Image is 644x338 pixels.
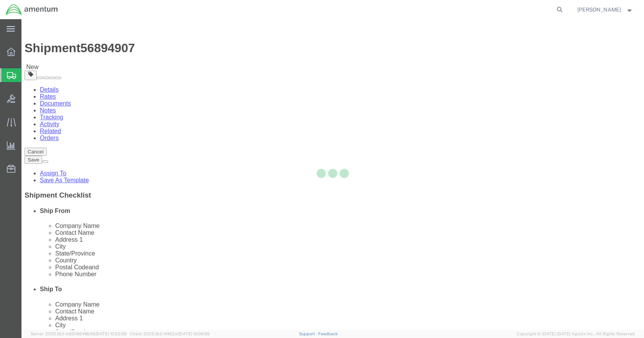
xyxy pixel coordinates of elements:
[577,5,634,14] button: [PERSON_NAME]
[577,5,621,14] span: William Glazer
[130,331,210,336] span: Client: 2025.19.0-1f462a1
[299,331,318,336] a: Support
[31,331,127,336] span: Server: 2025.19.0-b9208248b56
[318,331,338,336] a: Feedback
[5,4,58,15] img: logo
[179,331,210,336] span: [DATE] 10:06:59
[95,331,127,336] span: [DATE] 10:22:58
[517,331,635,337] span: Copyright © [DATE]-[DATE] Agistix Inc., All Rights Reserved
